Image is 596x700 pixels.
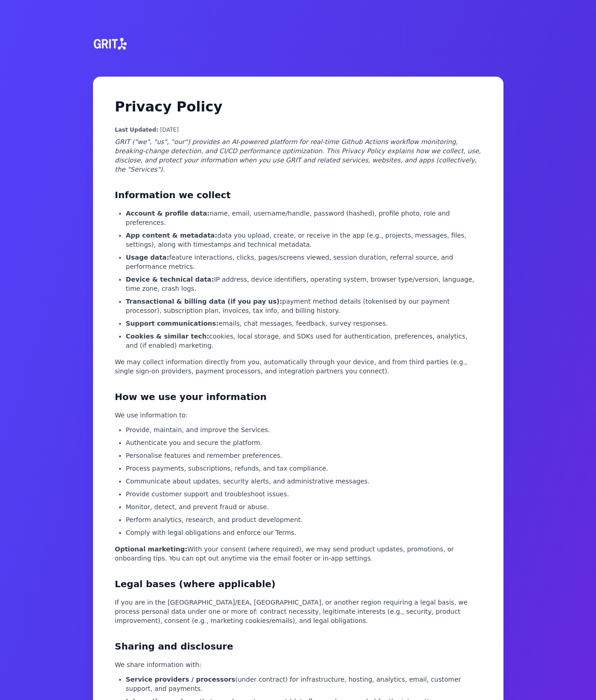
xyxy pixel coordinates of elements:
p: With your consent (where required), we may send product updates, promotions, or onboarding tips. ... [115,544,481,563]
strong: Support communications: [126,320,219,327]
strong: Service providers / processors [126,676,235,683]
h2: How we use your information [115,390,481,403]
p: GRIT ("we", "us", "our") provides an AI‑powered platform for real‑time Github Actions workflow mo... [115,137,481,174]
p: If you are in the [GEOGRAPHIC_DATA]/EEA, [GEOGRAPHIC_DATA], or another region requiring a legal b... [115,598,481,625]
strong: Optional marketing: [115,545,188,553]
li: Monitor, detect, and prevent fraud or abuse. [126,502,481,511]
li: cookies, local storage, and SDKs used for authentication, preferences, analytics, and (if enabled... [126,332,481,350]
h2: Legal bases (where applicable) [115,578,481,590]
strong: Account & profile data: [126,210,210,217]
li: name, email, username/handle, password (hashed), profile photo, role and preferences. [126,209,481,227]
strong: Usage data: [126,254,170,261]
p: We may collect information directly from you, automatically through your device, and from third p... [115,357,481,376]
strong: Cookies & similar tech: [126,333,209,340]
li: emails, chat messages, feedback, survey responses. [126,319,481,328]
h1: Privacy Policy [115,99,481,115]
li: Perform analytics, research, and product development. [126,515,481,524]
li: data you upload, create, or receive in the app (e.g., projects, messages, files, settings), along... [126,231,481,249]
li: feature interactions, clicks, pages/screens viewed, session duration, referral source, and perfor... [126,253,481,271]
p: [DATE] [115,126,481,133]
li: Provide, maintain, and improve the Services. [126,425,481,434]
p: We use information to: [115,411,481,420]
strong: Last Updated: [115,127,159,133]
strong: Transactional & billing data (if you pay us): [126,298,282,305]
li: IP address, device identifiers, operating system, browser type/version, language, time zone, cras... [126,275,481,293]
li: Authenticate you and secure the platform. [126,438,481,447]
img: grit [89,22,130,66]
strong: App content & metadata: [126,232,218,239]
h2: Sharing and disclosure [115,640,481,653]
li: Comply with legal obligations and enforce our Terms. [126,528,481,537]
li: Personalise features and remember preferences. [126,451,481,460]
li: Provide customer support and troubleshoot issues. [126,489,481,499]
p: We share information with: [115,660,481,669]
strong: Device & technical data: [126,276,214,283]
h2: Information we collect [115,189,481,201]
li: Communicate about updates, security alerts, and administrative messages. [126,477,481,486]
li: Process payments, subscriptions, refunds, and tax compliance. [126,464,481,473]
li: (under contract) for infrastructure, hosting, analytics, email, customer support, and payments. [126,675,481,693]
li: payment method details (tokenised by our payment processor), subscription plan, invoices, tax inf... [126,297,481,315]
